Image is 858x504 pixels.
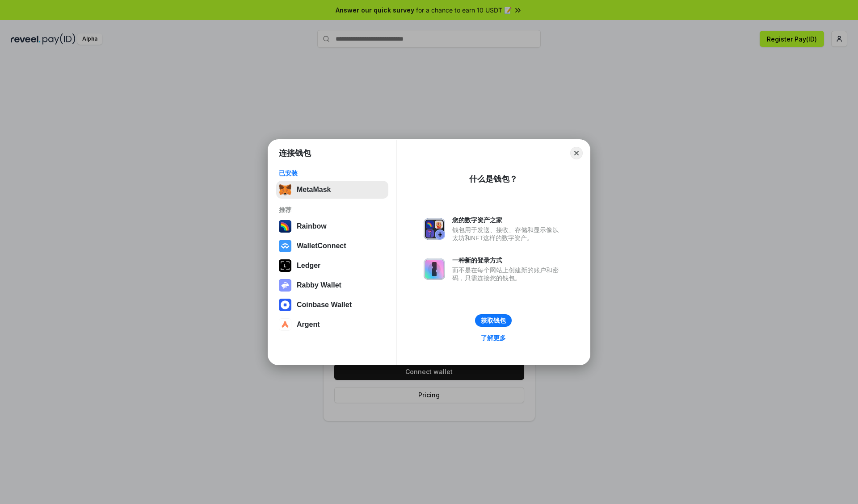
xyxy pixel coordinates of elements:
[452,266,563,282] div: 而不是在每个网站上创建新的账户和密码，只需连接您的钱包。
[297,262,320,270] div: Ledger
[279,259,291,272] img: svg+xml,%3Csvg%20xmlns%3D%22http%3A%2F%2Fwww.w3.org%2F2000%2Fsvg%22%20width%3D%2228%22%20height%3...
[297,222,327,230] div: Rainbow
[276,296,388,314] button: Coinbase Wallet
[279,148,311,158] h1: 连接钱包
[276,181,388,199] button: MetaMask
[452,256,563,264] div: 一种新的登录方式
[276,257,388,275] button: Ledger
[475,314,512,327] button: 获取钱包
[481,334,506,342] div: 了解更多
[279,279,291,292] img: svg+xml,%3Csvg%20xmlns%3D%22http%3A%2F%2Fwww.w3.org%2F2000%2Fsvg%22%20fill%3D%22none%22%20viewBox...
[276,276,388,294] button: Rabby Wallet
[297,301,352,309] div: Coinbase Wallet
[279,299,291,311] img: svg+xml,%3Csvg%20width%3D%2228%22%20height%3D%2228%22%20viewBox%3D%220%200%2028%2028%22%20fill%3D...
[452,226,563,242] div: 钱包用于发送、接收、存储和显示像以太坊和NFT这样的数字资产。
[424,258,445,280] img: svg+xml,%3Csvg%20xmlns%3D%22http%3A%2F%2Fwww.w3.org%2F2000%2Fsvg%22%20fill%3D%22none%22%20viewBox...
[279,169,386,177] div: 已安装
[297,321,320,329] div: Argent
[452,216,563,224] div: 您的数字资产之家
[481,317,506,325] div: 获取钱包
[297,186,331,194] div: MetaMask
[279,183,291,196] img: svg+xml,%3Csvg%20fill%3D%22none%22%20height%3D%2233%22%20viewBox%3D%220%200%2035%2033%22%20width%...
[297,281,341,289] div: Rabby Wallet
[279,206,386,214] div: 推荐
[276,237,388,255] button: WalletConnect
[475,332,511,344] a: 了解更多
[279,220,291,233] img: svg+xml,%3Csvg%20width%3D%22120%22%20height%3D%22120%22%20viewBox%3D%220%200%20120%20120%22%20fil...
[279,318,291,331] img: svg+xml,%3Csvg%20width%3D%2228%22%20height%3D%2228%22%20viewBox%3D%220%200%2028%2028%22%20fill%3D...
[276,316,388,333] button: Argent
[276,217,388,235] button: Rainbow
[424,218,445,240] img: svg+xml,%3Csvg%20xmlns%3D%22http%3A%2F%2Fwww.w3.org%2F2000%2Fsvg%22%20fill%3D%22none%22%20viewBox...
[297,242,346,250] div: WalletConnect
[279,240,291,252] img: svg+xml,%3Csvg%20width%3D%2228%22%20height%3D%2228%22%20viewBox%3D%220%200%2028%2028%22%20fill%3D...
[469,174,517,184] div: 什么是钱包？
[570,147,583,159] button: Close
